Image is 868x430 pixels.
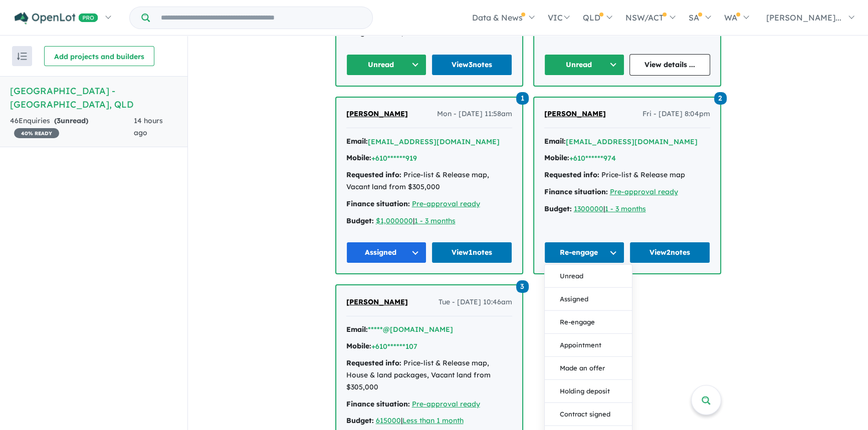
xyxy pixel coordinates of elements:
[402,416,464,425] a: Less than 1 month
[544,203,710,215] div: |
[544,204,572,213] strong: Budget:
[346,415,512,427] div: |
[516,92,529,105] span: 1
[566,137,698,147] button: [EMAIL_ADDRESS][DOMAIN_NAME]
[714,91,727,105] a: 2
[346,170,401,179] strong: Requested info:
[346,297,408,306] span: [PERSON_NAME]
[346,325,368,334] strong: Email:
[431,54,512,76] a: View3notes
[346,169,512,193] div: Price-list & Release map, Vacant land from $305,000
[545,357,632,380] button: Made an offer
[545,311,632,334] button: Re-engage
[544,137,566,146] strong: Email:
[346,54,427,76] button: Unread
[346,399,410,408] strong: Finance situation:
[346,108,408,120] a: [PERSON_NAME]
[346,215,512,227] div: |
[346,137,368,146] strong: Email:
[10,84,177,111] h5: [GEOGRAPHIC_DATA] - [GEOGRAPHIC_DATA] , QLD
[516,91,529,105] a: 1
[346,341,371,350] strong: Mobile:
[15,12,98,25] img: Openlot PRO Logo White
[544,109,606,118] span: [PERSON_NAME]
[376,416,401,425] a: 615000
[368,137,500,147] button: [EMAIL_ADDRESS][DOMAIN_NAME]
[134,116,163,137] span: 14 hours ago
[414,216,456,225] a: 1 - 3 months
[346,153,371,162] strong: Mobile:
[57,116,61,125] span: 3
[574,204,603,213] a: 1300000
[544,170,599,179] strong: Requested info:
[54,116,88,125] strong: ( unread)
[346,199,410,208] strong: Finance situation:
[714,92,727,105] span: 2
[376,28,401,37] a: 695000
[516,280,529,293] span: 3
[346,296,408,308] a: [PERSON_NAME]
[605,204,646,213] a: 1 - 3 months
[766,13,841,23] span: [PERSON_NAME]...
[544,169,710,181] div: Price-list & Release map
[346,28,374,37] strong: Budget:
[544,242,625,263] button: Re-engage
[412,399,480,408] a: Pre-approval ready
[545,288,632,311] button: Assigned
[642,108,710,120] span: Fri - [DATE] 8:04pm
[346,416,374,425] strong: Budget:
[437,108,512,120] span: Mon - [DATE] 11:58am
[516,279,529,292] a: 3
[44,46,154,66] button: Add projects and builders
[412,199,480,208] a: Pre-approval ready
[346,109,408,118] span: [PERSON_NAME]
[431,242,512,263] a: View1notes
[544,108,606,120] a: [PERSON_NAME]
[545,380,632,403] button: Holding deposit
[376,216,413,225] a: $1,000000
[152,7,370,29] input: Try estate name, suburb, builder or developer
[545,265,632,288] button: Unread
[545,403,632,426] button: Contract signed
[610,187,678,196] a: Pre-approval ready
[403,28,444,37] a: 1 - 3 months
[629,242,710,263] a: View2notes
[346,216,374,225] strong: Budget:
[544,187,608,196] strong: Finance situation:
[545,334,632,357] button: Appointment
[346,358,401,367] strong: Requested info:
[544,54,625,76] button: Unread
[544,153,569,162] strong: Mobile:
[629,54,710,76] a: View details ...
[17,53,27,60] img: sort.svg
[346,242,427,263] button: Assigned
[10,115,134,139] div: 46 Enquir ies
[14,128,59,138] span: 40 % READY
[439,296,512,308] span: Tue - [DATE] 10:46am
[346,357,512,393] div: Price-list & Release map, House & land packages, Vacant land from $305,000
